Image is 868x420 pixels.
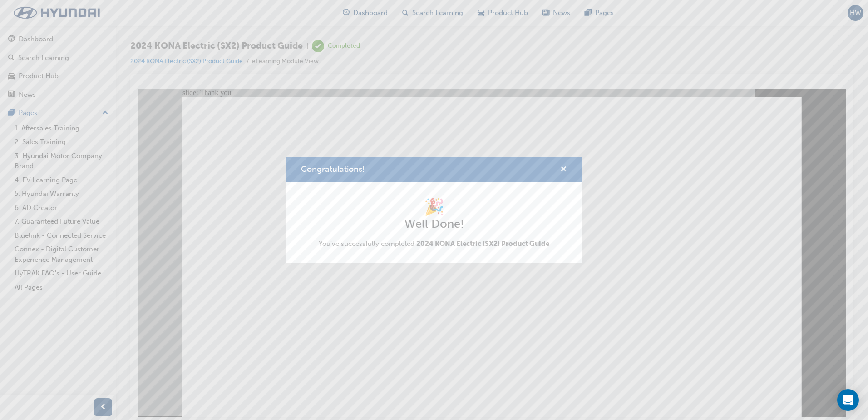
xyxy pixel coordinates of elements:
span: 2024 KONA Electric (SX2) Product Guide [416,240,549,248]
h2: Well Done! [319,217,549,231]
button: cross-icon [560,164,567,175]
span: You've successfully completed [319,239,549,249]
h1: 🎉 [319,197,549,217]
div: Congratulations! [286,157,582,263]
span: cross-icon [560,166,567,174]
div: Open Intercom Messenger [837,389,859,411]
span: Congratulations! [301,164,365,174]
